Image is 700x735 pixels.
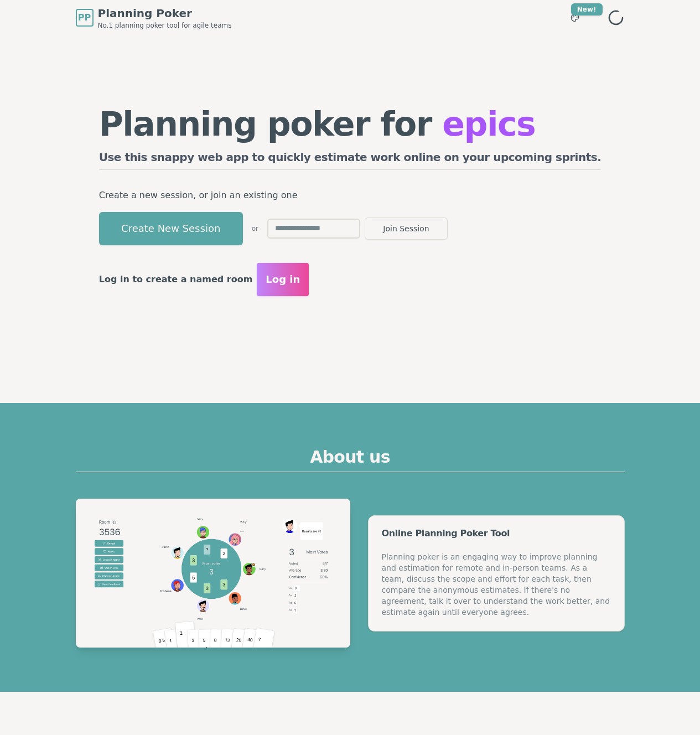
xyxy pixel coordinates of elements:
[99,149,602,170] h2: Use this snappy web app to quickly estimate work online on your upcoming sprints.
[78,11,91,24] span: PP
[98,6,232,21] span: Planning Poker
[252,224,258,233] span: or
[98,21,232,30] span: No.1 planning poker tool for agile teams
[571,3,603,15] div: New!
[565,8,585,28] button: New!
[382,529,611,538] div: Online Planning Poker Tool
[76,6,232,30] a: PPPlanning PokerNo.1 planning poker tool for agile teams
[76,447,625,472] h2: About us
[76,499,350,648] img: Planning Poker example session
[99,272,253,287] p: Log in to create a named room
[365,218,448,240] button: Join Session
[99,188,602,203] p: Create a new session, or join an existing one
[382,551,611,618] div: Planning poker is an engaging way to improve planning and estimation for remote and in-person tea...
[99,212,243,245] button: Create New Session
[99,107,602,141] h1: Planning poker for
[442,105,535,143] span: epics
[266,272,300,287] span: Log in
[257,263,309,296] button: Log in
